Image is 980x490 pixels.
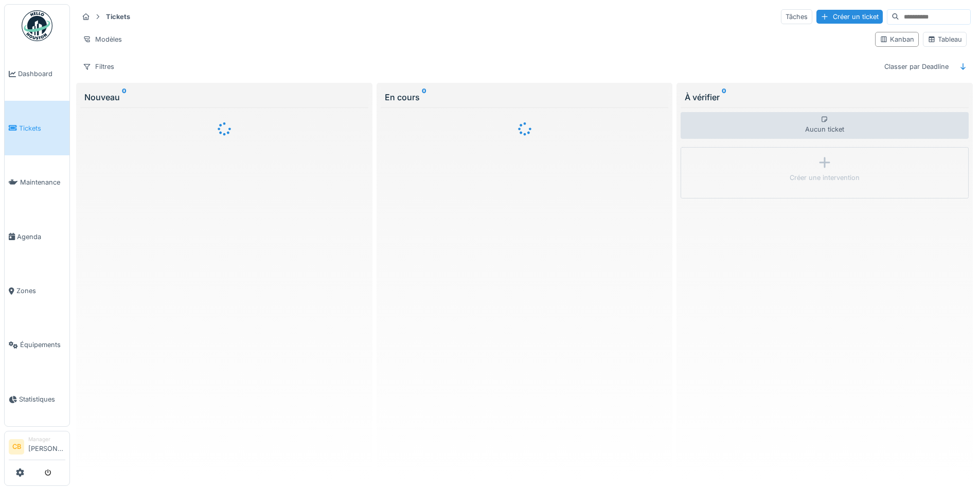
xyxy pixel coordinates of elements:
[78,32,127,47] div: Modèles
[19,123,65,133] span: Tickets
[685,91,965,103] div: À vérifier
[17,232,65,242] span: Agenda
[28,435,65,443] div: Manager
[20,177,65,187] span: Maintenance
[5,209,69,263] a: Agenda
[5,155,69,209] a: Maintenance
[5,372,69,426] a: Statistiques
[681,112,969,139] div: Aucun ticket
[9,439,24,455] li: CB
[84,91,364,103] div: Nouveau
[16,286,65,296] span: Zones
[78,59,119,74] div: Filtres
[816,10,883,24] div: Créer un ticket
[19,394,65,404] span: Statistiques
[5,264,69,318] a: Zones
[9,435,65,460] a: CB Manager[PERSON_NAME]
[5,318,69,372] a: Équipements
[781,9,812,24] div: Tâches
[722,91,726,103] sup: 0
[20,340,65,350] span: Équipements
[28,435,65,458] li: [PERSON_NAME]
[880,59,953,74] div: Classer par Deadline
[928,34,962,44] div: Tableau
[18,69,65,79] span: Dashboard
[385,91,665,103] div: En cours
[122,91,127,103] sup: 0
[422,91,426,103] sup: 0
[102,12,134,22] strong: Tickets
[880,34,914,44] div: Kanban
[5,47,69,101] a: Dashboard
[5,101,69,155] a: Tickets
[790,173,860,183] div: Créer une intervention
[22,10,52,41] img: Badge_color-CXgf-gQk.svg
